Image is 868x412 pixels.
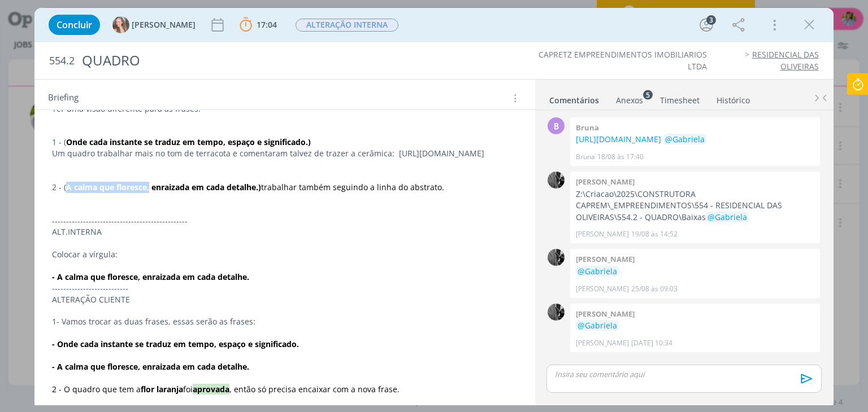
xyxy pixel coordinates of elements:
span: 17:04 [257,19,277,30]
img: P [548,304,565,321]
p: ALT.INTERNA [52,226,517,238]
span: ALTERAÇÃO INTERNA [296,19,398,32]
strong: flor laranja [141,384,183,395]
span: @Gabriela [708,212,747,222]
p: 1- Vamos trocar as duas frases, essas serão as frases: [52,316,517,327]
p: ------------------------------------------------ [52,216,517,227]
a: Histórico [716,90,750,106]
b: Bruna [576,122,599,133]
span: [PERSON_NAME] [132,21,196,29]
p: 2 - ( [52,182,517,193]
span: trabalhar também seguindo a linha do abstrato. [261,182,444,192]
span: 18/08 às 17:40 [597,152,644,162]
span: @Gabriela [578,320,617,331]
span: 554.2 [49,55,75,67]
b: [PERSON_NAME] [576,177,635,187]
button: 17:04 [237,16,280,34]
p: [PERSON_NAME] [576,338,629,348]
strong: Onde cada instante se traduz em tempo, espaço e significado.) [66,137,311,147]
strong: A calma que floresce, enraizada em cada detalhe.) [66,182,261,192]
span: foi [183,384,193,395]
button: G[PERSON_NAME] [112,16,196,33]
p: Z:\Criacao\2025\CONSTRUTORA CAPREM\_EMPREENDIMENTOS\554 - RESIDENCIAL DAS OLIVEIRAS\554.2 - QUADR... [576,189,814,223]
span: , então só precisa encaixar com a nova frase. [229,384,400,395]
strong: - A calma que floresce, enraizada em cada detalhe. [52,361,249,372]
div: 3 [706,15,716,25]
div: dialog [34,8,833,405]
a: Timesheet [659,90,700,106]
span: Briefing [48,91,79,106]
span: 25/08 às 09:03 [631,284,678,294]
strong: - A calma que floresce, enraizada em cada detalhe. [52,271,249,282]
div: Anexos [616,95,643,106]
span: Concluir [57,20,92,29]
p: 1 - ( [52,137,517,148]
a: [URL][DOMAIN_NAME] [576,134,661,144]
p: Um quadro trabalhar mais no tom de terracota e comentaram talvez de trazer a cerâmica: [URL][DOMA... [52,148,517,159]
img: P [548,172,565,189]
a: CAPRETZ EMPREENDIMENTOS IMOBILIARIOS LTDA [539,49,707,71]
button: 3 [697,16,715,34]
span: 2 - O quadro que tem a [52,384,141,395]
div: B [548,117,565,134]
p: Colocar a vírgula: [52,249,517,260]
span: [DATE] 10:34 [631,338,672,348]
p: [PERSON_NAME] [576,284,629,294]
span: @Gabriela [665,134,705,144]
img: P [548,249,565,266]
span: 19/08 às 14:52 [631,229,678,239]
p: --------------------------- [52,283,517,294]
strong: aprovada [193,384,229,395]
sup: 5 [643,90,653,99]
img: G [112,16,129,33]
button: ALTERAÇÃO INTERNA [295,18,399,32]
button: Concluir [49,15,100,35]
p: ALTERAÇÃO CLIENTE [52,294,517,305]
strong: - Onde cada instante se traduz em tempo, espaço e significado. [52,339,299,349]
p: [PERSON_NAME] [576,229,629,239]
div: QUADRO [77,47,493,74]
span: @Gabriela [578,266,617,277]
b: [PERSON_NAME] [576,254,635,264]
a: Comentários [549,90,600,106]
b: [PERSON_NAME] [576,309,635,319]
p: Bruna [576,152,595,162]
a: RESIDENCIAL DAS OLIVEIRAS [752,49,819,71]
